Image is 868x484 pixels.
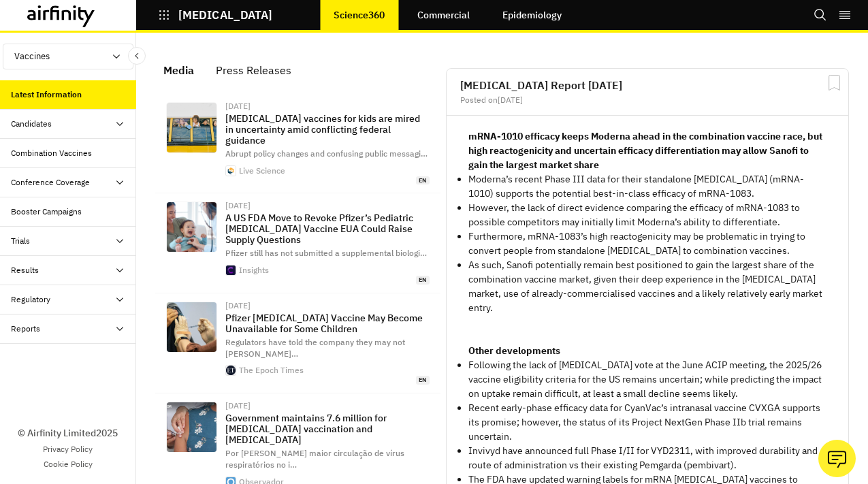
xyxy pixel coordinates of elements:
[225,113,430,146] p: [MEDICAL_DATA] vaccines for kids are mired in uncertainty amid conflicting federal guidance
[11,176,90,189] div: Conference Coverage
[18,426,118,440] p: © Airfinity Limited 2025
[225,201,430,210] div: [DATE]
[225,148,428,159] span: Abrupt policy changes and confusing public messagi …
[163,60,194,80] div: Media
[225,312,430,334] p: Pfizer [MEDICAL_DATA] Vaccine May Become Unavailable for Some Children
[468,358,826,401] p: Following the lack of [MEDICAL_DATA] vote at the June ACIP meeting, the 2025/26 vaccine eligibili...
[155,193,440,293] a: [DATE]A US FDA Move to Revoke Pfizer’s Pediatric [MEDICAL_DATA] Vaccine EUA Could Raise Supply Qu...
[11,118,52,130] div: Candidates
[178,9,272,21] p: [MEDICAL_DATA]
[814,3,827,27] button: Search
[216,60,291,80] div: Press Releases
[468,401,826,444] p: Recent early-phase efficacy data for CyanVac’s intranasal vaccine CVXGA supports its promise; how...
[416,376,430,385] span: en
[11,147,92,159] div: Combination Vaccines
[11,235,30,247] div: Trials
[155,94,440,193] a: [DATE][MEDICAL_DATA] vaccines for kids are mired in uncertainty amid conflicting federal guidance...
[225,212,430,245] p: A US FDA Move to Revoke Pfizer’s Pediatric [MEDICAL_DATA] Vaccine EUA Could Raise Supply Questions
[468,444,826,472] p: Invivyd have announced full Phase I/II for VYD2311, with improved durability and route of adminis...
[158,3,272,27] button: [MEDICAL_DATA]
[3,44,133,69] button: Vaccines
[468,258,826,315] p: As such, Sanofi potentially remain best positioned to gain the largest share of the combination v...
[468,344,560,357] strong: Other developments
[11,264,39,276] div: Results
[43,443,93,455] a: Privacy Policy
[225,337,405,359] span: Regulators have told the company they may not [PERSON_NAME] …
[167,103,216,152] img: BtRpBBWNBuqS5U4osDPjVY.jpg
[167,302,216,352] img: pfizer-vaccine-in-hartford-1080x720.jpg
[225,413,430,445] p: Government maintains 7.6 million for [MEDICAL_DATA] vaccination and [MEDICAL_DATA]
[225,248,427,258] span: Pfizer still has not submitted a supplemental biologi …
[460,80,835,91] h2: [MEDICAL_DATA] Report [DATE]
[416,176,430,185] span: en
[225,448,404,470] span: Por [PERSON_NAME] maior circulação de vírus respiratórios no i …
[11,323,40,335] div: Reports
[468,229,826,258] p: Furthermore, mRNA-1083’s high reactogenicity may be problematic in trying to convert people from ...
[818,440,856,477] button: Ask our analysts
[44,458,93,470] a: Cookie Policy
[11,293,50,306] div: Regulatory
[334,10,385,20] p: Science360
[167,202,216,252] img: BABQUQKNOJHKLCNN4IIR67OLRM.jpg
[826,74,843,91] svg: Bookmark Report
[416,276,430,285] span: en
[468,130,822,171] strong: mRNA-1010 efficacy keeps Moderna ahead in the combination vaccine race, but high reactogenicity a...
[239,167,285,175] div: Live Science
[239,366,304,374] div: The Epoch Times
[468,201,826,229] p: However, the lack of direct evidence comparing the efficacy of mRNA-1083 to possible competitors ...
[460,96,835,104] div: Posted on [DATE]
[226,166,236,176] img: apple-touch-icon.png
[128,47,146,65] button: Close Sidebar
[167,402,216,452] img: https%3A%2F%2Fbordalo.observador.pt%2Fv2%2Frs%3Afill%3A770%3A403%2Fc%3A1440%3A808%3Anowe%3A0%3A15...
[155,293,440,393] a: [DATE]Pfizer [MEDICAL_DATA] Vaccine May Become Unavailable for Some ChildrenRegulators have told ...
[226,366,236,375] img: favicon.6341f3c4.ico
[468,172,826,201] p: Moderna’s recent Phase III data for their standalone [MEDICAL_DATA] (mRNA-1010) supports the pote...
[225,402,430,410] div: [DATE]
[225,302,430,310] div: [DATE]
[11,88,82,101] div: Latest Information
[11,206,82,218] div: Booster Campaigns
[226,265,236,275] img: favicon-insights.ico
[239,266,269,274] div: Insights
[225,102,430,110] div: [DATE]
